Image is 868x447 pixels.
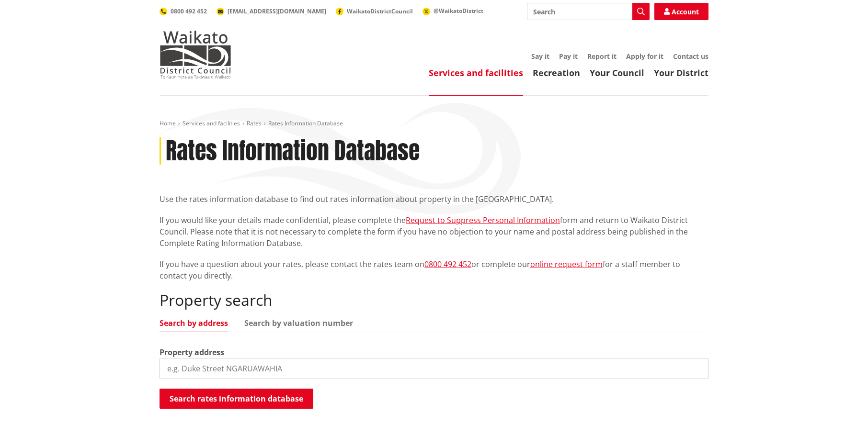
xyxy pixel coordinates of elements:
[160,291,708,309] h2: Property search
[160,389,313,409] button: Search rates information database
[590,67,644,78] a: Your Council
[347,7,413,15] span: WaikatoDistrictCouncil
[533,67,580,78] a: Recreation
[160,193,708,205] p: Use the rates information database to find out rates information about property in the [GEOGRAPHI...
[527,3,650,20] input: Search input
[244,319,353,327] a: Search by valuation number
[160,7,207,15] a: 0800 492 452
[228,7,326,15] span: [EMAIL_ADDRESS][DOMAIN_NAME]
[160,346,224,358] label: Property address
[217,7,326,15] a: [EMAIL_ADDRESS][DOMAIN_NAME]
[336,7,413,15] a: WaikatoDistrictCouncil
[268,119,343,127] span: Rates Information Database
[160,119,176,127] a: Home
[429,67,523,78] a: Services and facilities
[673,52,708,61] a: Contact us
[160,319,228,327] a: Search by address
[247,119,262,127] a: Rates
[423,7,483,15] a: @WaikatoDistrict
[654,67,708,78] a: Your District
[424,259,471,269] a: 0800 492 452
[166,137,420,165] h1: Rates Information Database
[171,7,207,15] span: 0800 492 452
[160,120,708,128] nav: breadcrumb
[160,258,708,281] p: If you have a question about your rates, please contact the rates team on or complete our for a s...
[626,52,663,61] a: Apply for it
[654,3,708,20] a: Account
[530,259,603,269] a: online request form
[160,31,231,78] img: Waikato District Council - Te Kaunihera aa Takiwaa o Waikato
[531,52,549,61] a: Say it
[160,358,708,379] input: e.g. Duke Street NGARUAWAHIA
[587,52,617,61] a: Report it
[559,52,578,61] a: Pay it
[406,215,560,225] a: Request to Suppress Personal Information
[183,119,240,127] a: Services and facilities
[160,214,708,249] p: If you would like your details made confidential, please complete the form and return to Waikato ...
[434,7,483,15] span: @WaikatoDistrict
